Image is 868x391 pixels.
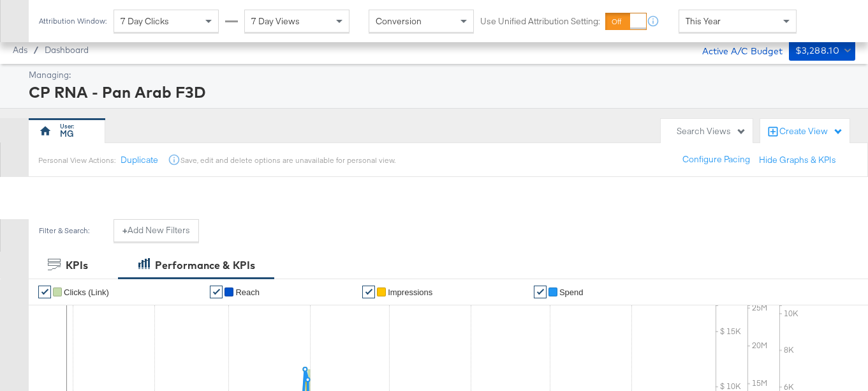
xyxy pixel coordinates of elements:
[38,286,51,298] a: ✔
[376,15,422,27] span: Conversion
[27,45,45,55] span: /
[673,148,759,171] button: Configure Pacing
[759,154,836,166] button: Hide Graphs & KPIs
[180,155,395,165] div: Save, edit and delete options are unavailable for personal view.
[13,45,27,55] span: Ads
[789,40,855,61] button: $3,288.10
[38,17,107,26] div: Attribution Window:
[388,287,432,297] span: Impressions
[29,69,852,81] div: Managing:
[795,43,840,59] div: $3,288.10
[235,287,260,297] span: Reach
[155,258,255,273] div: Performance & KPIs
[38,155,115,165] div: Personal View Actions:
[534,286,547,298] a: ✔
[60,128,74,140] div: MG
[559,287,584,297] span: Spend
[29,81,852,103] div: CP RNA - Pan Arab F3D
[677,125,746,137] div: Search Views
[686,15,721,27] span: This Year
[121,15,169,27] span: 7 Day Clicks
[362,286,375,298] a: ✔
[210,286,223,298] a: ✔
[64,287,109,297] span: Clicks (Link)
[779,125,843,138] div: Create View
[66,258,88,273] div: KPIs
[480,15,600,27] label: Use Unified Attribution Setting:
[114,219,199,242] button: +Add New Filters
[251,15,300,27] span: 7 Day Views
[122,224,128,236] strong: +
[121,154,158,166] button: Duplicate
[689,40,783,59] div: Active A/C Budget
[38,226,90,235] div: Filter & Search:
[45,45,89,55] a: Dashboard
